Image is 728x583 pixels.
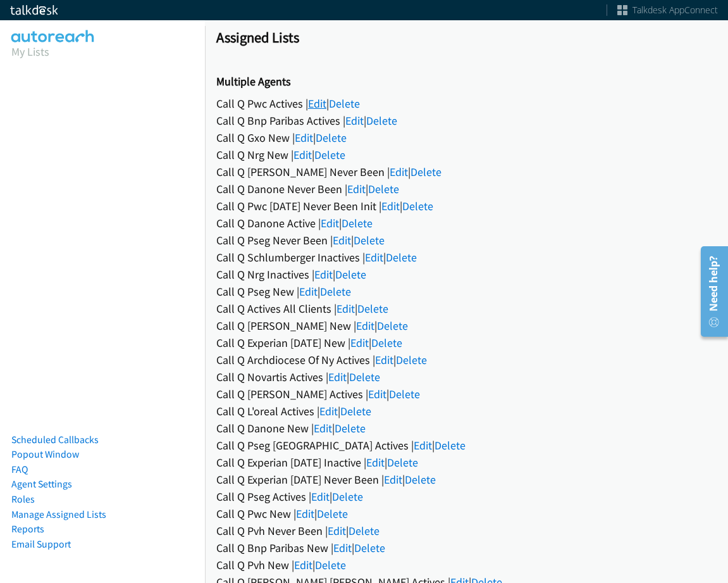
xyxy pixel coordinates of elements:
[336,301,355,316] a: Edit
[11,538,71,550] a: Email Support
[293,147,312,162] a: Edit
[354,541,385,555] a: Delete
[414,438,432,453] a: Edit
[216,28,717,46] h1: Assigned Lists
[333,541,352,555] a: Edit
[216,351,717,368] div: Call Q Archdiocese Of Ny Actives | |
[319,404,338,418] a: Edit
[216,522,717,539] div: Call Q Pvh Never Been | |
[216,556,717,574] div: Call Q Pvh New | |
[357,301,388,316] a: Delete
[216,197,717,215] div: Call Q Pwc [DATE] Never Been Init | |
[386,250,417,265] a: Delete
[216,368,717,386] div: Call Q Novartis Actives | |
[366,113,397,128] a: Delete
[314,147,345,162] a: Delete
[216,283,717,300] div: Call Q Pseg New | |
[375,353,393,367] a: Edit
[216,163,717,180] div: Call Q [PERSON_NAME] Never Been | |
[349,370,380,384] a: Delete
[11,493,35,505] a: Roles
[216,488,717,505] div: Call Q Pseg Actives | |
[314,421,332,436] a: Edit
[11,448,79,460] a: Popout Window
[11,478,72,490] a: Agent Settings
[11,44,49,59] a: My Lists
[340,404,371,418] a: Delete
[216,266,717,283] div: Call Q Nrg Inactives | |
[216,300,717,317] div: Call Q Actives All Clients | |
[410,165,441,179] a: Delete
[329,96,360,111] a: Delete
[396,353,427,367] a: Delete
[356,318,374,333] a: Edit
[366,455,385,470] a: Edit
[320,284,351,299] a: Delete
[384,472,402,487] a: Edit
[335,267,366,282] a: Delete
[216,403,717,420] div: Call Q L'oreal Actives | |
[342,216,373,230] a: Delete
[216,146,717,163] div: Call Q Nrg New | |
[314,267,333,282] a: Edit
[371,335,402,350] a: Delete
[368,182,399,196] a: Delete
[316,130,347,145] a: Delete
[11,508,106,520] a: Manage Assigned Lists
[295,130,313,145] a: Edit
[216,249,717,266] div: Call Q Schlumberger Inactives | |
[333,233,351,248] a: Edit
[405,472,436,487] a: Delete
[435,438,466,453] a: Delete
[315,558,346,572] a: Delete
[368,387,386,401] a: Edit
[328,370,347,384] a: Edit
[321,216,339,230] a: Edit
[402,199,433,213] a: Delete
[216,232,717,249] div: Call Q Pseg Never Been | |
[216,471,717,488] div: Call Q Experian [DATE] Never Been | |
[347,182,366,196] a: Edit
[216,437,717,454] div: Call Q Pseg [GEOGRAPHIC_DATA] Actives | |
[335,421,366,436] a: Delete
[308,96,326,111] a: Edit
[294,558,312,572] a: Edit
[296,506,314,521] a: Edit
[349,523,379,538] a: Delete
[311,489,330,504] a: Edit
[216,215,717,232] div: Call Q Danone Active | |
[389,387,420,401] a: Delete
[377,318,408,333] a: Delete
[216,75,717,89] h2: Multiple Agents
[216,505,717,522] div: Call Q Pwc New | |
[317,506,348,521] a: Delete
[216,334,717,351] div: Call Q Experian [DATE] New | |
[390,165,408,179] a: Edit
[216,95,717,112] div: Call Q Pwc Actives | |
[299,284,318,299] a: Edit
[216,112,717,129] div: Call Q Bnp Paribas Actives | |
[381,199,400,213] a: Edit
[328,523,346,538] a: Edit
[11,434,99,446] a: Scheduled Callbacks
[216,420,717,437] div: Call Q Danone New | |
[354,233,385,248] a: Delete
[216,539,717,556] div: Call Q Bnp Paribas New | |
[365,250,383,265] a: Edit
[350,335,369,350] a: Edit
[617,4,718,16] a: Talkdesk AppConnect
[216,386,717,403] div: Call Q [PERSON_NAME] Actives | |
[216,317,717,334] div: Call Q [PERSON_NAME] New | |
[216,454,717,471] div: Call Q Experian [DATE] Inactive | |
[11,463,28,475] a: FAQ
[691,241,728,342] iframe: Resource Center
[11,523,44,535] a: Reports
[345,113,364,128] a: Edit
[332,489,363,504] a: Delete
[387,455,418,470] a: Delete
[216,180,717,197] div: Call Q Danone Never Been | |
[216,129,717,146] div: Call Q Gxo New | |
